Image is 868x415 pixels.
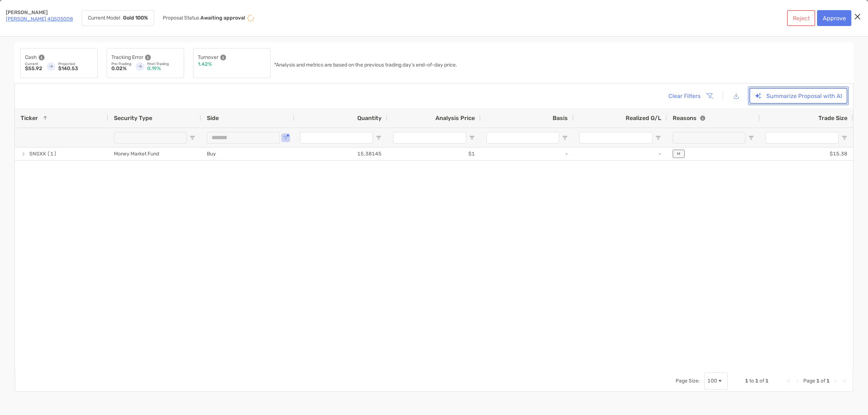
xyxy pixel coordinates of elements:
input: Realized G/L Filter Input [579,132,652,144]
p: [PERSON_NAME] [6,10,73,15]
p: $55.92 [25,66,42,71]
p: 1.42% [198,62,212,67]
input: Quantity Filter Input [300,132,373,144]
input: Basis Filter Input [486,132,559,144]
input: Trade Size Filter Input [766,132,839,144]
div: Page Size: [676,378,700,384]
button: Close modal [852,12,863,22]
span: (1) [47,148,57,160]
p: $140.53 [58,66,93,71]
button: Reject [787,10,815,26]
p: Current Model [88,16,120,21]
p: Post-Trading [147,62,179,66]
p: 0.02% [111,66,131,71]
div: Next Page [833,378,838,384]
p: Awaiting approval [200,15,245,21]
div: $1 [387,147,481,160]
button: Open Filter Menu [842,135,847,141]
div: Buy [201,147,294,160]
input: Analysis Price Filter Input [393,132,466,144]
div: $15.38 [760,147,853,160]
span: Analysis Price [435,115,475,121]
div: 100 [707,378,717,384]
span: 1 [826,378,830,384]
button: Open Filter Menu [655,135,661,141]
div: - [574,147,667,160]
p: Current [25,62,42,66]
button: Open Filter Menu [283,135,289,141]
span: of [759,378,764,384]
span: Quantity [357,115,382,121]
div: Page Size [704,372,728,390]
span: of [821,378,825,384]
p: Turnover [198,53,218,62]
p: Tracking Error [111,53,143,62]
button: Summarize Proposal with AI [749,88,847,104]
span: Page [803,378,815,384]
button: Open Filter Menu [469,135,475,141]
button: Open Filter Menu [562,135,568,141]
p: Pre-Trading [111,62,131,66]
p: 0.19% [147,66,179,71]
span: 1 [755,378,758,384]
div: First Page [786,378,792,384]
a: [PERSON_NAME] 4QS05008 [6,16,73,22]
span: Ticker [21,115,38,121]
span: 1 [816,378,820,384]
span: Security Type [114,115,152,121]
span: Trade Size [818,115,847,121]
span: 1 [765,378,769,384]
strong: Gold 100% [123,15,148,21]
span: to [749,378,754,384]
div: - [481,147,574,160]
button: Open Filter Menu [190,135,195,141]
img: icon status [246,14,255,22]
div: Previous Page [795,378,800,384]
span: SNSXX [29,148,46,160]
div: 15.38145 [294,147,387,160]
span: Realized G/L [626,115,661,121]
p: Cash [25,53,37,62]
span: Basis [553,115,568,121]
div: Money Market Fund [108,147,201,160]
span: Side [207,115,219,121]
p: M [677,151,680,156]
p: Proposal Status [163,15,199,21]
p: Projected [58,62,93,66]
div: Reasons [673,115,705,121]
button: Approve [817,10,851,26]
p: *Analysis and metrics are based on the previous trading day's end-of-day price. [274,63,457,68]
span: 1 [745,378,748,384]
button: Clear Filters [663,88,718,104]
button: Open Filter Menu [376,135,382,141]
button: Open Filter Menu [748,135,754,141]
div: Last Page [841,378,847,384]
